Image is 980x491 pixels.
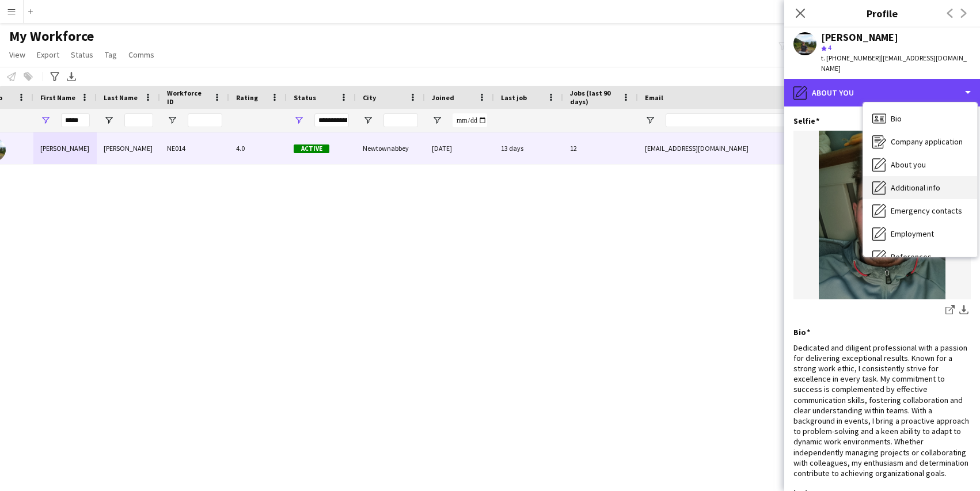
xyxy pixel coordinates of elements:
[645,115,655,125] button: Open Filter Menu
[432,115,442,125] button: Open Filter Menu
[821,54,967,73] span: | [EMAIL_ADDRESS][DOMAIN_NAME]
[828,43,831,52] span: 4
[563,132,638,164] div: 12
[104,93,138,102] span: Last Name
[40,93,75,102] span: First Name
[188,113,222,127] input: Workforce ID Filter Input
[128,50,154,60] span: Comms
[363,93,376,102] span: City
[9,50,25,60] span: View
[863,107,977,130] div: Bio
[383,113,418,127] input: City Filter Input
[9,28,94,45] span: My Workforce
[666,113,861,127] input: Email Filter Input
[432,93,454,102] span: Joined
[97,132,160,164] div: [PERSON_NAME]
[294,144,329,153] span: Active
[891,182,940,193] span: Additional info
[64,70,78,83] app-action-btn: Export XLSX
[793,327,810,337] h3: Bio
[784,6,980,21] h3: Profile
[863,153,977,176] div: About you
[863,130,977,153] div: Company application
[363,115,373,125] button: Open Filter Menu
[793,131,971,299] img: 17064820098965177626874984794296.jpg
[863,222,977,245] div: Employment
[784,79,980,106] div: About you
[48,70,62,83] app-action-btn: Advanced filters
[40,115,51,125] button: Open Filter Menu
[793,116,819,126] h3: Selfie
[66,47,98,62] a: Status
[891,159,926,170] span: About you
[863,245,977,268] div: References
[294,115,304,125] button: Open Filter Menu
[294,93,316,102] span: Status
[356,132,425,164] div: Newtownabbey
[5,47,30,62] a: View
[105,50,117,60] span: Tag
[645,93,663,102] span: Email
[501,93,527,102] span: Last job
[124,47,159,62] a: Comms
[891,229,934,239] span: Employment
[425,132,494,164] div: [DATE]
[891,136,963,147] span: Company application
[638,132,868,164] div: [EMAIL_ADDRESS][DOMAIN_NAME]
[453,113,487,127] input: Joined Filter Input
[494,132,563,164] div: 13 days
[37,50,59,60] span: Export
[104,115,114,125] button: Open Filter Menu
[891,113,902,124] span: Bio
[793,342,971,479] div: Dedicated and diligent professional with a passion for delivering exceptional results. Known for ...
[167,115,177,125] button: Open Filter Menu
[167,89,208,106] span: Workforce ID
[570,89,617,106] span: Jobs (last 90 days)
[863,176,977,199] div: Additional info
[236,93,258,102] span: Rating
[33,132,97,164] div: [PERSON_NAME]
[229,132,287,164] div: 4.0
[821,54,881,62] span: t. [PHONE_NUMBER]
[100,47,121,62] a: Tag
[891,205,962,216] span: Emergency contacts
[61,113,90,127] input: First Name Filter Input
[821,32,898,43] div: [PERSON_NAME]
[71,50,93,60] span: Status
[32,47,64,62] a: Export
[891,252,932,262] span: References
[124,113,153,127] input: Last Name Filter Input
[160,132,229,164] div: NE014
[863,199,977,222] div: Emergency contacts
